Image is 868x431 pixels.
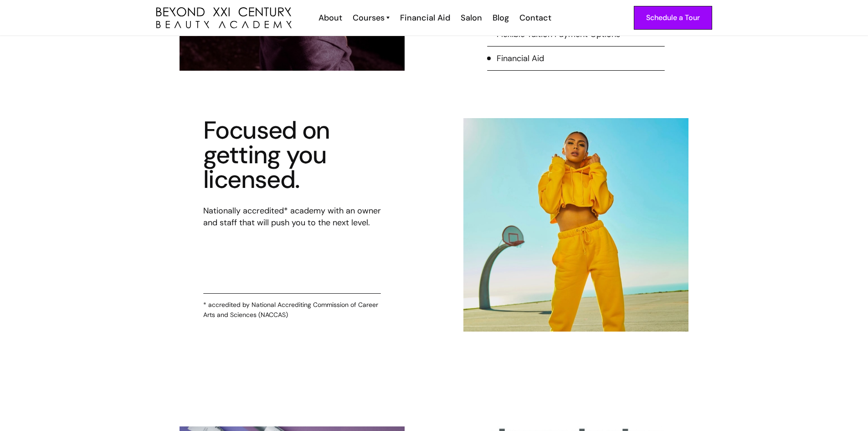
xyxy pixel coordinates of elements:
[493,12,509,24] div: Blog
[318,12,342,24] div: About
[455,12,487,24] a: Salon
[313,12,347,24] a: About
[634,6,712,30] a: Schedule a Tour
[514,12,556,24] a: Contact
[463,118,688,332] img: beauty school student in yellow hoody
[203,205,381,228] p: Nationally accredited* academy with an owner and staff that will push you to the next level.
[156,7,292,29] a: home
[353,12,385,24] div: Courses
[203,118,381,192] h4: Focused on getting you licensed.
[497,52,544,64] div: Financial Aid
[646,12,700,24] div: Schedule a Tour
[353,12,390,24] a: Courses
[519,12,551,24] div: Contact
[156,7,292,29] img: beyond 21st century beauty academy logo
[461,12,482,24] div: Salon
[487,12,514,24] a: Blog
[400,12,450,24] div: Financial Aid
[394,12,455,24] a: Financial Aid
[203,293,381,320] div: * accredited by National Accrediting Commission of Career Arts and Sciences (NACCAS)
